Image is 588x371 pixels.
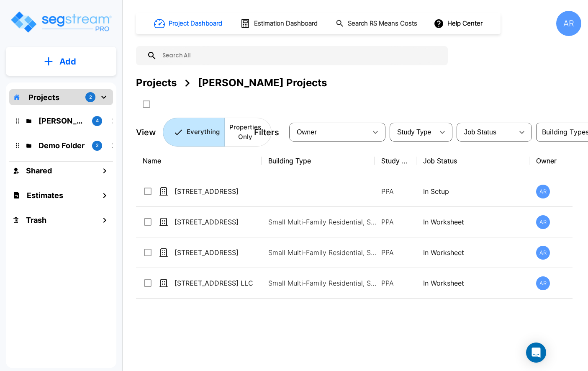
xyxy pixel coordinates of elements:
[26,214,46,226] h1: Trash
[536,185,550,198] div: AR
[291,121,367,144] div: Select
[151,14,227,33] button: Project Dashboard
[464,129,496,136] span: Job Status
[268,217,381,227] p: Small Multi-Family Residential, Small Multi-Family Residential Site
[175,217,258,227] p: [STREET_ADDRESS]
[529,146,571,176] th: Owner
[224,118,272,147] button: Properties Only
[381,186,410,196] p: PPA
[556,11,581,36] div: AR
[136,126,156,139] p: View
[6,49,116,74] button: Add
[157,46,444,65] input: Search All
[136,75,177,90] div: Projects
[397,129,431,136] span: Study Type
[297,129,317,136] span: Owner
[229,123,261,142] p: Properties Only
[375,146,416,176] th: Study Type
[163,118,225,147] button: Everything
[432,15,486,31] button: Help Center
[536,276,550,290] div: AR
[96,142,99,149] p: 2
[526,343,546,363] div: Open Intercom Messenger
[381,278,410,288] p: PPA
[391,121,434,144] div: Select
[96,117,99,124] p: 4
[348,19,417,28] h1: Search RS Means Costs
[254,19,318,28] h1: Estimation Dashboard
[39,115,85,126] p: ROMO Projects
[26,165,52,176] h1: Shared
[423,217,523,227] p: In Worksheet
[59,55,76,68] p: Add
[175,186,258,196] p: [STREET_ADDRESS]
[423,278,523,288] p: In Worksheet
[536,215,550,229] div: AR
[27,190,63,201] h1: Estimates
[198,75,327,90] div: [PERSON_NAME] Projects
[187,127,220,137] p: Everything
[175,278,258,288] p: [STREET_ADDRESS] LLC
[163,118,272,147] div: Platform
[268,278,381,288] p: Small Multi-Family Residential, Small Multi-Family Residential Site
[332,15,422,32] button: Search RS Means Costs
[262,146,375,176] th: Building Type
[138,96,155,113] button: SelectAll
[89,94,92,101] p: 2
[423,186,523,196] p: In Setup
[169,19,222,28] h1: Project Dashboard
[136,146,262,176] th: Name
[237,15,322,32] button: Estimation Dashboard
[268,247,381,258] p: Small Multi-Family Residential, Small Multi-Family Residential Site
[28,92,59,103] p: Projects
[416,146,529,176] th: Job Status
[423,247,523,258] p: In Worksheet
[458,121,514,144] div: Select
[175,247,258,258] p: [STREET_ADDRESS]
[10,10,112,34] img: Logo
[381,217,410,227] p: PPA
[536,246,550,260] div: AR
[39,140,85,151] p: Demo Folder
[381,247,410,258] p: PPA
